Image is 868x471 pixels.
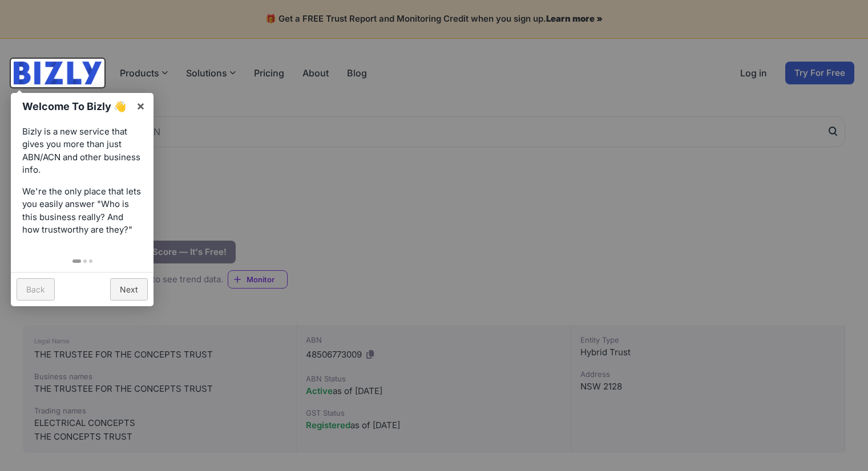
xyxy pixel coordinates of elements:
[22,125,142,177] p: Bizly is a new service that gives you more than just ABN/ACN and other business info.
[110,278,148,301] a: Next
[17,278,55,301] a: Back
[22,185,142,237] p: We're the only place that lets you easily answer "Who is this business really? And how trustworth...
[128,93,154,119] a: ×
[22,99,130,114] h1: Welcome To Bizly 👋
